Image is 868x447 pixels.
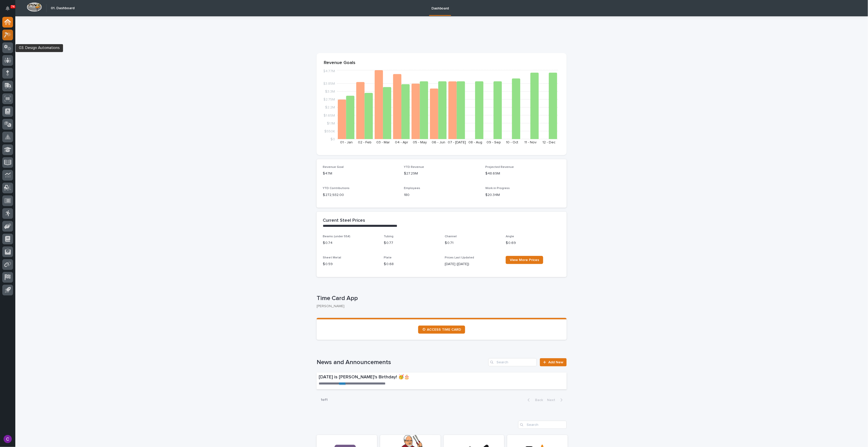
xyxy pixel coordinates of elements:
span: Next [547,398,558,402]
span: YTD Contributions [323,187,350,190]
h2: Current Steel Prices [323,218,365,224]
p: $27.29M [404,171,479,176]
p: 74 [11,5,15,8]
span: Add New [548,361,563,364]
p: $ 0.59 [323,262,378,267]
span: ⏲ ACCESS TIME CARD [422,328,461,331]
span: Prices Last Updated [445,256,474,259]
tspan: $550K [324,129,335,133]
text: 03 - Mar [376,141,390,144]
p: $47M [323,171,398,176]
text: 08 - Aug [468,141,482,144]
span: Employees [404,187,420,190]
p: $ 0.68 [384,262,439,267]
input: Search [488,358,537,366]
button: Back [524,398,545,402]
p: $ 0.74 [323,240,378,246]
tspan: $2.2M [325,106,335,109]
span: Tubing [384,235,393,238]
span: Projected Revenue [485,166,514,169]
p: $48.69M [485,171,561,176]
button: users-avatar [2,434,13,444]
button: Next [545,398,567,402]
h1: News and Announcements [317,359,486,366]
span: Plate [384,256,392,259]
text: 06 - Jun [432,141,445,144]
input: Search [518,421,567,429]
p: $ 0.77 [384,240,439,246]
text: 01 - Jan [340,141,353,144]
text: 10 - Oct [506,141,518,144]
span: Channel [445,235,457,238]
p: 180 [404,192,479,198]
button: Notifications [2,3,13,14]
p: $ 0.69 [506,240,561,246]
span: Sheet Metal [323,256,341,259]
tspan: $1.1M [327,121,335,125]
span: Beams (under 55#) [323,235,350,238]
p: [DATE] is [PERSON_NAME]'s Birthday! 🥳🎂 [319,375,497,380]
text: 04 - Apr [395,141,408,144]
tspan: $3.85M [323,82,335,85]
text: 05 - May [413,141,427,144]
tspan: $3.3M [325,90,335,93]
text: 12 - Dec [542,141,555,144]
p: Time Card App [317,295,565,302]
span: View More Prices [510,258,539,262]
p: Revenue Goals [324,60,560,66]
a: Add New [540,358,567,366]
span: Angle [506,235,514,238]
span: Revenue Goal [323,166,344,169]
tspan: $0 [330,138,335,141]
p: $20.34M [485,192,561,198]
text: 07 - [DATE] [448,141,466,144]
tspan: $4.77M [323,69,335,73]
img: Workspace Logo [27,2,42,12]
text: 09 - Sep [487,141,501,144]
span: Work in Progress [485,187,510,190]
a: View More Prices [506,256,543,264]
p: $ 272,932.00 [323,192,398,198]
p: [DATE] ([DATE]) [445,262,500,267]
a: ⏲ ACCESS TIME CARD [418,326,465,334]
h2: 01. Dashboard [51,6,75,10]
p: 1 of 1 [317,394,332,406]
span: Back [532,398,543,402]
tspan: $2.75M [323,98,335,101]
p: [PERSON_NAME] [317,304,563,308]
span: YTD Revenue [404,166,424,169]
p: $ 0.71 [445,240,500,246]
text: 02 - Feb [358,141,371,144]
tspan: $1.65M [324,114,335,117]
div: Notifications74 [6,6,13,14]
text: 11 - Nov [525,141,537,144]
